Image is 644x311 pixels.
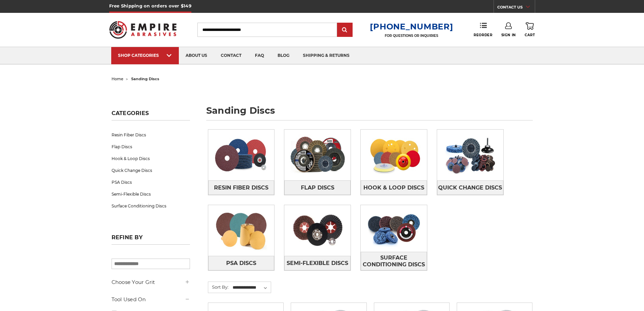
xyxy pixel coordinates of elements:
[474,22,492,37] a: Reorder
[109,17,177,43] img: Empire Abrasives
[112,76,123,81] a: home
[370,22,453,31] a: [PHONE_NUMBER]
[112,164,190,176] a: Quick Change Discs
[361,180,427,195] a: Hook & Loop Discs
[438,182,502,194] span: Quick Change Discs
[118,53,172,58] div: SHOP CATEGORIES
[301,182,334,194] span: Flap Discs
[361,205,427,252] img: Surface Conditioning Discs
[525,33,535,37] span: Cart
[363,182,424,194] span: Hook & Loop Discs
[112,110,190,120] h5: Categories
[284,130,351,180] img: Flap Discs
[214,47,248,64] a: contact
[361,130,427,180] img: Hook & Loop Discs
[361,252,427,270] span: Surface Conditioning Discs
[271,47,296,64] a: blog
[206,106,533,120] h1: sanding discs
[112,234,190,245] h5: Refine by
[112,278,190,286] h5: Choose Your Grit
[112,188,190,200] a: Semi-Flexible Discs
[179,47,214,64] a: about us
[284,205,351,256] img: Semi-Flexible Discs
[232,283,271,293] select: Sort By:
[214,182,268,194] span: Resin Fiber Discs
[501,33,516,37] span: Sign In
[284,256,351,270] a: Semi-Flexible Discs
[208,130,275,180] img: Resin Fiber Discs
[112,200,190,212] a: Surface Conditioning Discs
[208,282,229,292] label: Sort By:
[112,295,190,304] h5: Tool Used On
[370,34,453,38] p: FOR QUESTIONS OR INQUIRIES
[296,47,356,64] a: shipping & returns
[112,141,190,153] a: Flap Discs
[208,256,275,270] a: PSA Discs
[226,258,256,269] span: PSA Discs
[437,130,503,180] img: Quick Change Discs
[112,153,190,164] a: Hook & Loop Discs
[284,180,351,195] a: Flap Discs
[287,258,348,269] span: Semi-Flexible Discs
[131,76,159,81] span: sanding discs
[112,176,190,188] a: PSA Discs
[208,205,275,256] img: PSA Discs
[437,180,503,195] a: Quick Change Discs
[497,3,535,13] a: CONTACT US
[474,33,492,37] span: Reorder
[525,22,535,37] a: Cart
[361,252,427,270] a: Surface Conditioning Discs
[112,129,190,141] a: Resin Fiber Discs
[248,47,271,64] a: faq
[208,180,275,195] a: Resin Fiber Discs
[338,23,352,37] input: Submit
